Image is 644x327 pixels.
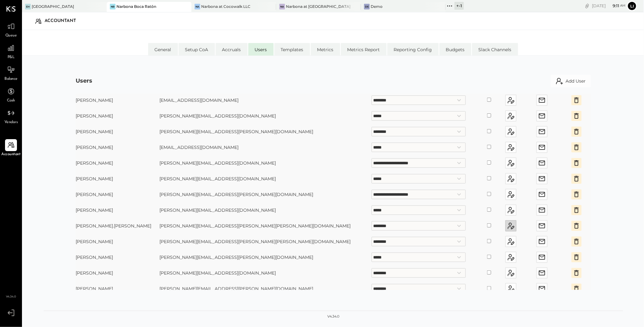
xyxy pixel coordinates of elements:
div: Demo [371,4,383,9]
div: EH [25,4,31,9]
td: [PERSON_NAME] [76,108,159,124]
a: P&L [0,42,22,60]
div: Narbona at [GEOGRAPHIC_DATA] LLC [286,4,352,9]
li: Users [248,43,274,56]
td: [EMAIL_ADDRESS][DOMAIN_NAME] [160,139,372,155]
td: [PERSON_NAME] [76,92,159,108]
td: [PERSON_NAME][EMAIL_ADDRESS][DOMAIN_NAME] [160,108,372,124]
span: Cash [7,98,15,104]
div: Na [279,4,285,9]
td: [PERSON_NAME][EMAIL_ADDRESS][PERSON_NAME][PERSON_NAME][DOMAIN_NAME] [160,218,372,234]
li: Metrics Report [341,43,387,56]
td: [PERSON_NAME] [76,139,159,155]
div: + -1 [454,2,464,10]
a: Accountant [0,139,22,157]
div: Na [195,4,200,9]
td: [PERSON_NAME] [76,155,159,171]
li: Setup CoA [179,43,215,56]
li: Templates [274,43,310,56]
td: [PERSON_NAME] [76,124,159,139]
td: [PERSON_NAME][EMAIL_ADDRESS][DOMAIN_NAME] [160,202,372,218]
div: copy link [584,3,590,9]
a: Cash [0,85,22,104]
span: Queue [5,33,17,39]
td: [PERSON_NAME][EMAIL_ADDRESS][PERSON_NAME][PERSON_NAME][DOMAIN_NAME] [160,234,372,249]
td: [PERSON_NAME] [76,249,159,265]
a: Queue [0,20,22,39]
span: Balance [4,76,18,82]
td: [PERSON_NAME] [76,265,159,281]
td: [PERSON_NAME][EMAIL_ADDRESS][DOMAIN_NAME] [160,155,372,171]
td: [PERSON_NAME] [76,171,159,187]
div: Narbona Boca Ratōn [116,4,156,9]
button: Add User [551,75,591,87]
li: Reporting Config [387,43,439,56]
div: Accountant [45,16,82,26]
a: Balance [0,64,22,82]
td: [PERSON_NAME].[PERSON_NAME] [76,218,159,234]
span: Accountant [2,152,21,157]
td: [PERSON_NAME] [76,234,159,249]
td: [PERSON_NAME][EMAIL_ADDRESS][DOMAIN_NAME] [160,265,372,281]
td: [PERSON_NAME] [76,202,159,218]
li: Budgets [439,43,471,56]
div: [GEOGRAPHIC_DATA] [32,4,74,9]
td: [PERSON_NAME][EMAIL_ADDRESS][DOMAIN_NAME] [160,171,372,187]
td: [PERSON_NAME] [76,281,159,297]
span: Vendors [4,120,18,125]
div: [DATE] [592,3,625,9]
td: [PERSON_NAME][EMAIL_ADDRESS][PERSON_NAME][DOMAIN_NAME] [160,249,372,265]
li: Slack Channels [472,43,518,56]
span: P&L [8,55,15,60]
div: NB [110,4,115,9]
div: De [364,4,370,9]
li: Metrics [311,43,340,56]
div: Users [76,77,92,85]
td: [PERSON_NAME][EMAIL_ADDRESS][PERSON_NAME][DOMAIN_NAME] [160,124,372,139]
div: Narbona at Cocowalk LLC [201,4,250,9]
a: Vendors [0,107,22,125]
li: Accruals [216,43,248,56]
li: General [148,43,178,56]
td: [EMAIL_ADDRESS][DOMAIN_NAME] [160,92,372,108]
td: [PERSON_NAME][EMAIL_ADDRESS][PERSON_NAME][DOMAIN_NAME] [160,187,372,202]
div: v 4.34.0 [327,314,339,319]
td: [PERSON_NAME] [76,187,159,202]
button: Li [627,1,637,11]
td: [PERSON_NAME][EMAIL_ADDRESS][PERSON_NAME][DOMAIN_NAME] [160,281,372,297]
